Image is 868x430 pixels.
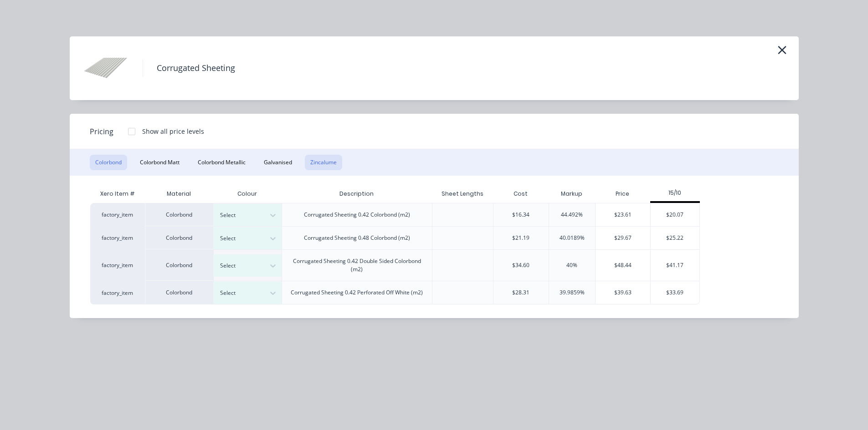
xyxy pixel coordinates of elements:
div: $25.22 [651,227,699,249]
div: factory_item [90,249,145,281]
div: $29.67 [596,227,651,249]
span: Pricing [90,126,113,137]
div: $39.63 [596,281,651,304]
div: factory_item [90,203,145,226]
div: Show all price levels [142,126,204,136]
div: Colorbond [145,226,213,249]
button: Colorbond Metallic [192,155,251,170]
div: Colorbond [145,281,213,304]
div: $48.44 [596,250,651,281]
div: Cost [493,185,549,203]
div: Material [145,185,213,203]
div: Markup [549,185,595,203]
div: Colorbond [145,249,213,281]
div: Price [595,185,651,203]
div: Description [332,182,381,205]
div: $33.69 [651,281,699,304]
button: Colorbond Matt [134,155,185,170]
div: Sheet Lengths [434,182,491,205]
div: 39.9859% [560,288,585,297]
button: Colorbond [90,155,127,170]
div: Corrugated Sheeting 0.42 Perforated Off White (m2) [291,288,423,297]
div: Corrugated Sheeting 0.42 Colorbond (m2) [304,211,410,219]
div: Colour [213,185,282,203]
button: Zincalume [305,155,342,170]
div: $28.31 [512,288,529,297]
div: 15/10 [650,189,700,197]
div: 40% [566,261,577,269]
button: Galvanised [258,155,298,170]
div: $34.60 [512,261,529,269]
div: Corrugated Sheeting 0.48 Colorbond (m2) [304,234,410,242]
div: $20.07 [651,203,699,226]
div: $41.17 [651,250,699,281]
div: $16.34 [512,211,529,219]
div: factory_item [90,281,145,304]
div: Colorbond [145,203,213,226]
img: Corrugated Sheeting [83,46,129,91]
h4: Corrugated Sheeting [143,60,249,77]
div: 40.0189% [560,234,585,242]
div: Corrugated Sheeting 0.42 Double Sided Colorbond (m2) [289,257,425,273]
div: factory_item [90,226,145,249]
div: Xero Item # [90,185,145,203]
div: $21.19 [512,234,529,242]
div: 44.492% [561,211,583,219]
div: $23.61 [596,203,651,226]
